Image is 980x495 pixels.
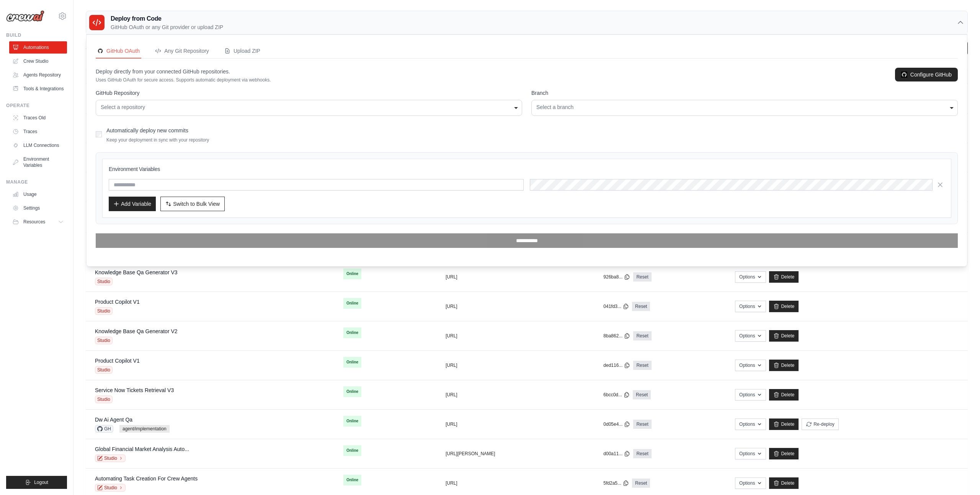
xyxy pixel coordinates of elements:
button: Switch to Bulk View [160,197,225,211]
a: Usage [9,188,67,200]
a: Reset [633,331,651,340]
p: Deploy directly from your connected GitHub repositories. [96,68,271,75]
button: Options [735,360,766,371]
span: Studio [95,337,113,344]
button: 041fd3... [603,303,629,309]
label: Branch [531,89,958,97]
button: ded116... [603,362,630,368]
button: Any Git Repository [154,44,211,59]
button: GitHubGitHub OAuth [96,44,141,59]
a: LLM Connections [9,139,67,151]
a: Reset [632,479,650,488]
img: Logo [6,10,44,22]
a: Delete [769,301,799,312]
img: GitHub [901,72,907,78]
button: 8ba862... [603,333,630,339]
span: Online [343,416,361,427]
a: Traces [9,125,67,138]
button: Options [735,389,766,401]
button: Options [735,330,766,342]
button: Options [735,477,766,489]
button: 926ba8... [603,274,630,280]
span: Studio [95,278,113,285]
a: Delete [769,330,799,342]
a: Automating Task Creation For Crew Agents [95,475,198,482]
a: Reset [633,449,651,458]
span: Studio [95,307,113,315]
a: Delete [769,389,799,401]
p: Uses GitHub OAuth for secure access. Supports automatic deployment via webhooks. [96,77,271,83]
div: Manage [6,179,67,185]
div: Any Git Repository [155,47,209,55]
nav: Deployment Source [96,44,958,59]
p: Manage and monitor your active crew automations from this dashboard. [86,52,256,59]
span: agent/implementation [119,425,170,433]
a: Delete [769,360,799,371]
a: Environment Variables [9,153,67,171]
div: Upload ZIP [224,47,260,55]
span: Logout [34,479,48,485]
p: Keep your deployment in sync with your repository [106,137,209,143]
a: Knowledge Base Qa Generator V2 [95,328,178,334]
span: Online [343,357,361,368]
h3: Environment Variables [109,165,945,173]
span: Online [343,386,361,397]
a: Product Copilot V1 [95,358,140,364]
button: Add Variable [109,197,156,211]
span: Online [343,298,361,309]
h3: Deploy from Code [111,14,223,23]
a: Global Financial Market Analysis Auto... [95,446,189,452]
a: Studio [95,454,126,462]
a: Service Now Tickets Retrieval V3 [95,387,174,393]
span: GH [95,425,113,433]
a: Tools & Integrations [9,83,67,95]
button: 0d05e4... [603,421,630,427]
span: Resources [23,219,45,225]
button: [URL][PERSON_NAME] [446,451,495,457]
label: GitHub Repository [96,89,522,97]
a: Knowledge Base Qa Generator V3 [95,269,178,275]
span: Studio [95,366,113,374]
a: Reset [632,302,650,311]
div: Select a branch [536,103,953,111]
button: 5fd2a5... [603,480,629,486]
a: Automations [9,41,67,54]
a: Configure GitHub [895,68,958,81]
span: Online [343,475,361,485]
h2: Automations Live [86,41,256,52]
span: Switch to Bulk View [173,200,220,208]
span: Online [343,269,361,279]
a: Traces Old [9,112,67,124]
a: Dw Ai Agent Qa [95,417,132,423]
a: Delete [769,477,799,489]
a: Reset [633,420,651,429]
a: Delete [769,418,799,430]
a: Product Copilot V1 [95,299,140,305]
a: Delete [769,271,799,283]
span: Online [343,445,361,456]
th: Crew [86,68,334,84]
button: Re-deploy [802,418,839,430]
button: 6bcc0d... [603,392,630,398]
button: d00a11... [603,451,630,457]
a: Crew Studio [9,55,67,67]
button: Logout [6,476,67,489]
button: Options [735,448,766,459]
a: Settings [9,202,67,214]
button: Options [735,301,766,312]
a: Reset [633,361,651,370]
button: Upload ZIP [223,44,262,59]
a: Studio [95,484,126,492]
a: Delete [769,448,799,459]
button: Options [735,271,766,283]
span: Online [343,327,361,338]
a: Agents Repository [9,69,67,81]
div: GitHub OAuth [97,47,140,55]
button: Options [735,418,766,430]
div: Operate [6,103,67,109]
img: GitHub [97,48,103,54]
a: Reset [633,272,651,282]
a: Reset [633,390,651,399]
div: Build [6,32,67,38]
div: Select a repository [101,103,517,111]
